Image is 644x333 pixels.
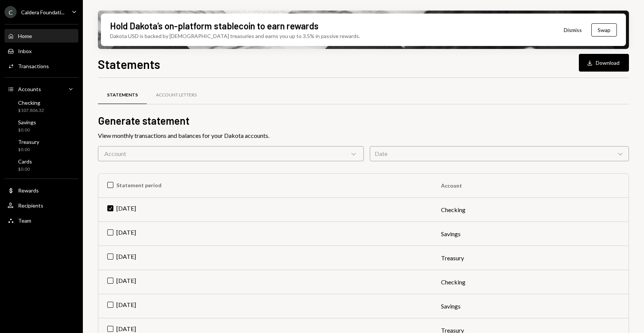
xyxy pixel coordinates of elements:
[591,23,617,37] button: Swap
[554,21,591,39] button: Dismiss
[18,202,43,209] div: Recipients
[18,166,32,173] div: $0.00
[432,198,629,222] td: Checking
[5,59,78,73] a: Transactions
[5,183,78,197] a: Rewards
[432,294,629,318] td: Savings
[18,127,36,133] div: $0.00
[370,146,629,161] div: Date
[98,86,147,105] a: Statements
[432,174,629,198] th: Account
[98,57,160,72] h1: Statements
[5,156,78,174] a: Cards$0.00
[18,99,44,106] div: Checking
[18,63,49,69] div: Transactions
[18,187,39,194] div: Rewards
[18,86,41,92] div: Accounts
[5,199,78,212] a: Recipients
[5,29,78,43] a: Home
[432,270,629,294] td: Checking
[5,136,78,154] a: Treasury$0.00
[21,9,64,15] div: Caldera Foundati...
[98,131,629,140] div: View monthly transactions and balances for your Dakota accounts.
[5,44,78,58] a: Inbox
[18,147,39,153] div: $0.00
[579,54,629,72] button: Download
[5,82,78,96] a: Accounts
[5,117,78,135] a: Savings$0.00
[18,139,39,145] div: Treasury
[432,222,629,246] td: Savings
[18,119,36,125] div: Savings
[432,246,629,270] td: Treasury
[110,32,360,40] div: Dakota USD is backed by [DEMOGRAPHIC_DATA] treasuries and earns you up to 3.5% in passive rewards.
[5,6,17,18] div: C
[98,146,364,161] div: Account
[156,92,197,98] div: Account Letters
[18,217,31,224] div: Team
[18,48,32,54] div: Inbox
[5,214,78,227] a: Team
[5,97,78,115] a: Checking$107,806.32
[18,158,32,165] div: Cards
[147,86,206,105] a: Account Letters
[18,107,44,114] div: $107,806.32
[107,92,138,98] div: Statements
[18,33,32,39] div: Home
[110,20,319,32] div: Hold Dakota’s on-platform stablecoin to earn rewards
[98,113,629,128] h2: Generate statement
